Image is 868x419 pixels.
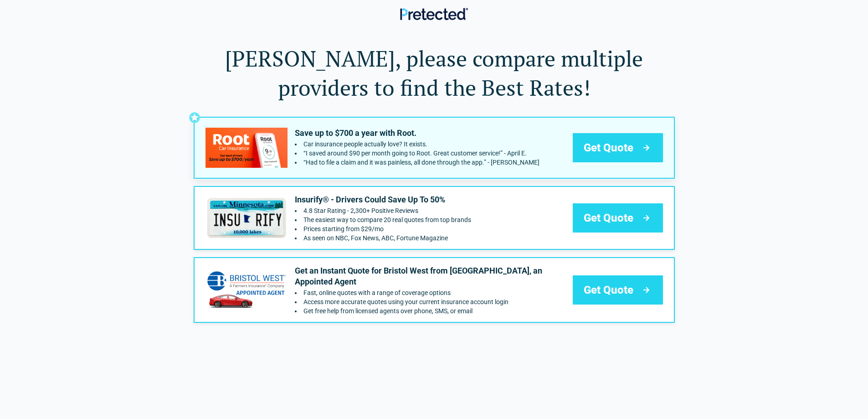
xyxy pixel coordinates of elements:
[295,207,471,214] li: 4.8 Star Rating - 2,300+ Positive Reviews
[194,44,675,102] h1: [PERSON_NAME], please compare multiple providers to find the Best Rates!
[295,234,471,242] li: As seen on NBC, Fox News, ABC, Fortune Magazine
[295,159,539,166] li: “Had to file a claim and it was painless, all done through the app.” - Kevin T.
[295,216,471,223] li: The easiest way to compare 20 real quotes from top brands
[194,186,675,250] a: insurify's logoInsurify® - Drivers Could Save Up To 50%4.8 Star Rating - 2,300+ Positive ReviewsT...
[295,194,471,205] p: Insurify® - Drivers Could Save Up To 50%
[194,117,675,179] a: root's logoSave up to $700 a year with Root.Car insurance people actually love? It exists.“I save...
[205,270,288,310] img: savvy's logo
[194,257,675,323] a: savvy's logoGet an Instant Quote for Bristol West from [GEOGRAPHIC_DATA], an Appointed AgentFast,...
[295,140,539,148] li: Car insurance people actually love? It exists.
[295,128,539,139] p: Save up to $700 a year with Root.
[584,211,633,225] span: Get Quote
[205,128,288,167] img: root's logo
[295,298,565,305] li: Access more accurate quotes using your current insurance account login
[295,307,565,315] li: Get free help from licensed agents over phone, SMS, or email
[205,198,288,238] img: insurify's logo
[584,140,633,155] span: Get Quote
[295,265,565,287] p: Get an Instant Quote for Bristol West from [GEOGRAPHIC_DATA], an Appointed Agent
[584,283,633,297] span: Get Quote
[295,289,565,296] li: Fast, online quotes with a range of coverage options
[295,150,539,157] li: “I saved around $90 per month going to Root. Great customer service!” - April E.
[295,225,471,233] li: Prices starting from $29/mo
